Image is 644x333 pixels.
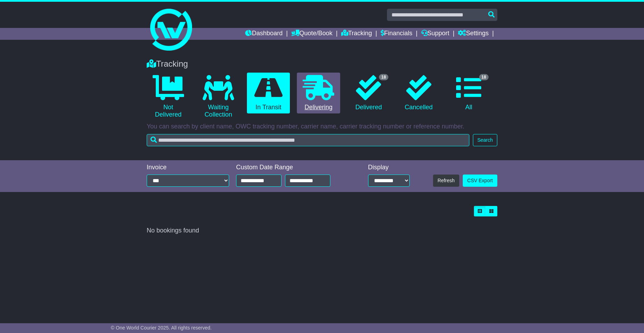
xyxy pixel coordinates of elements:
div: Invoice [147,164,229,171]
a: Waiting Collection [197,73,240,121]
a: Cancelled [397,73,440,114]
button: Refresh [433,175,459,187]
button: Search [473,134,497,146]
a: 18 All [447,73,490,114]
div: Display [368,164,410,171]
a: Quote/Book [291,28,332,40]
a: Financials [381,28,412,40]
a: In Transit [247,73,290,114]
div: No bookings found [147,227,497,235]
a: CSV Export [463,175,497,187]
span: 18 [479,74,489,80]
div: Custom Date Range [236,164,348,171]
a: 18 Delivered [347,73,390,114]
a: Tracking [341,28,372,40]
a: Not Delivered [147,73,190,121]
span: 18 [379,74,388,80]
a: Dashboard [245,28,283,40]
span: © One World Courier 2025. All rights reserved. [111,325,212,331]
a: Support [421,28,449,40]
p: You can search by client name, OWC tracking number, carrier name, carrier tracking number or refe... [147,123,497,131]
div: Tracking [143,59,501,69]
a: Delivering [297,73,340,114]
a: Settings [458,28,489,40]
